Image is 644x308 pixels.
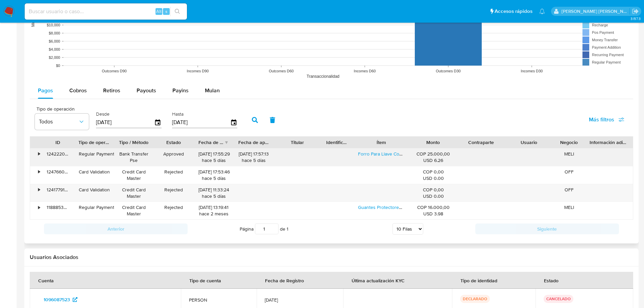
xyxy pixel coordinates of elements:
button: search-icon [170,7,184,16]
h2: Usuarios Asociados [30,254,633,261]
a: Notificaciones [539,8,545,14]
span: 3.157.3 [630,16,641,21]
span: s [165,8,167,15]
a: Salir [632,8,639,15]
p: gloria.villasanti@mercadolibre.com [562,8,630,15]
input: Buscar usuario o caso... [25,7,187,16]
span: Accesos rápidos [495,8,532,15]
span: Alt [156,8,162,15]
